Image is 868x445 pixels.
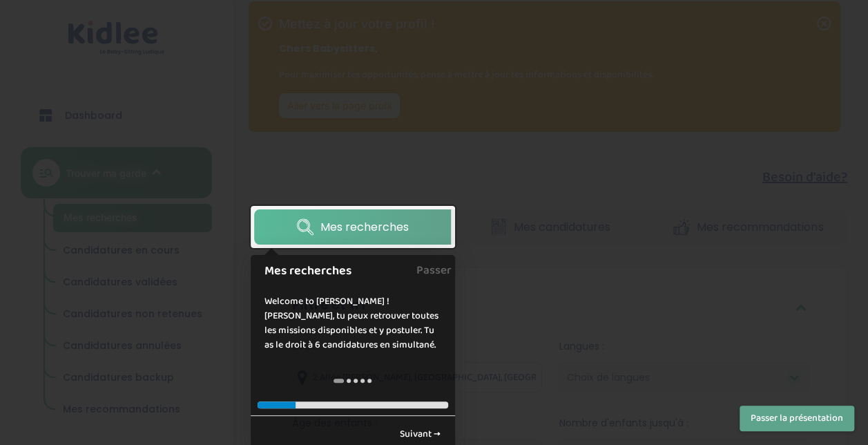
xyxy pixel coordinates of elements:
[254,209,451,245] a: Mes recherches
[264,262,424,281] h1: Mes recherches
[320,218,409,236] span: Mes recherches
[740,406,854,431] button: Passer la présentation
[416,255,452,286] a: Passer
[251,281,455,366] div: Welcome to [PERSON_NAME] ! [PERSON_NAME], tu peux retrouver toutes les missions disponibles et y ...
